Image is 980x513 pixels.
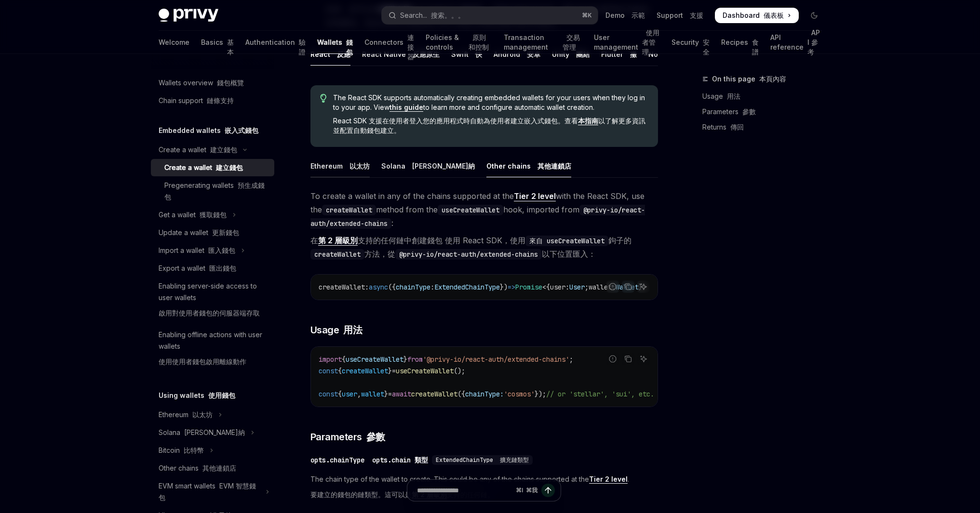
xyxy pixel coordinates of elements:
font: 支援 [690,11,703,19]
font: 交易管理 [563,33,580,51]
font: 匯出錢包 [209,264,236,272]
div: Chain support [159,95,234,106]
font: 驗證 [299,38,306,56]
font: 擴充鏈類型 [500,456,529,464]
font: 儀表板 [764,11,784,19]
span: < [542,283,546,291]
span: User [569,283,585,291]
div: Solana [381,155,475,177]
font: 安全 [703,38,710,56]
a: Demo 示範 [605,11,645,20]
font: 以太坊 [349,162,370,170]
font: 安卓 [527,50,540,58]
font: 基本 [227,38,234,56]
code: @privy-io/react-auth/extended-chains [395,249,542,260]
span: { [338,390,342,398]
span: chainType: [465,390,504,398]
a: API reference API 參考 [770,31,821,54]
span: { [342,355,346,364]
button: Copy the contents from the code block [622,353,634,365]
a: Pregenerating wallets 預生成錢包 [151,177,274,206]
a: Connectors 連接器 [364,31,414,54]
input: Ask a question... [417,480,512,501]
button: Report incorrect code [606,353,619,365]
span: ; [585,283,589,291]
font: 錢包 [346,38,353,56]
div: Export a wallet [159,263,236,274]
font: 反應原生 [413,50,440,58]
a: Chain support 鏈條支持 [151,92,274,109]
span: } [384,390,388,398]
code: 來自 useCreateWallet [525,236,608,246]
font: 快 [475,50,482,58]
a: Enabling offline actions with user wallets使用使用者錢包啟用離線動作 [151,326,274,374]
span: : [430,283,434,291]
span: } [403,355,407,364]
font: 本頁內容 [759,75,786,83]
button: Toggle Import a wallet section [151,242,274,259]
span: useCreateWallet [346,355,403,364]
span: await [392,390,411,398]
button: Toggle Create a wallet section [151,141,274,158]
a: Returns 傳回 [702,119,830,135]
div: Other chains [486,155,571,177]
div: Create a wallet [164,162,243,173]
span: createWallet [411,390,457,398]
span: Dashboard [723,11,784,20]
button: Ask AI [637,353,650,365]
div: React [310,43,350,66]
a: Create a wallet 建立錢包 [151,159,274,176]
span: user [342,390,357,398]
div: Swift [451,43,482,66]
font: 其他連鎖店 [537,162,571,170]
font: 啟用對使用者錢包的伺服器端存取 [159,309,260,317]
span: Promise [515,283,542,291]
div: Get a wallet [159,209,227,221]
font: 以太坊 [192,410,213,419]
span: { [546,283,550,291]
span: = [392,367,396,375]
font: 傳回 [730,123,744,131]
font: 團結 [576,50,590,58]
span: chainType [396,283,430,291]
a: Wallets 錢包 [317,31,353,54]
font: 使用使用者錢包啟用離線動作 [159,357,246,366]
div: Update a wallet [159,227,239,238]
div: Other chains [159,462,236,474]
button: Toggle Get a wallet section [151,206,274,224]
span: const [319,367,338,375]
font: 其他連鎖店 [202,464,236,472]
div: Enabling offline actions with user wallets [159,329,268,371]
button: Open search [382,7,598,24]
span: ExtendedChainType [436,456,529,464]
button: Ask AI [637,280,650,293]
font: 擻 [630,50,637,58]
div: Wallets overview [159,77,244,89]
span: => [508,283,515,291]
font: 獲取錢包 [200,210,227,219]
span: wallet [361,390,384,398]
span: Parameters [310,430,385,444]
a: Dashboard 儀表板 [715,8,799,23]
a: Parameters 參數 [702,104,830,119]
span: : [565,283,569,291]
font: 比特幣 [184,446,204,454]
div: Import a wallet [159,245,235,256]
a: this guide [389,103,423,112]
a: Other chains 其他連鎖店 [151,460,274,477]
div: Solana [159,427,245,438]
div: opts.chainType [310,455,428,465]
div: Ethereum [310,155,370,177]
span: , [357,390,361,398]
a: 本指南 [578,117,598,125]
font: 參數 [742,107,756,116]
span: }); [535,390,546,398]
span: The chain type of the wallet to create. This could be any of the chains supported at the . [310,474,658,504]
font: 反應 [337,50,350,58]
a: Wallets overview 錢包概覽 [151,74,274,92]
span: To create a wallet in any of the chains supported at the with the React SDK, use the method from ... [310,189,658,264]
span: On this page [712,73,786,85]
span: } [388,367,392,375]
span: createWallet [342,367,388,375]
span: ⌘ K [582,12,592,19]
